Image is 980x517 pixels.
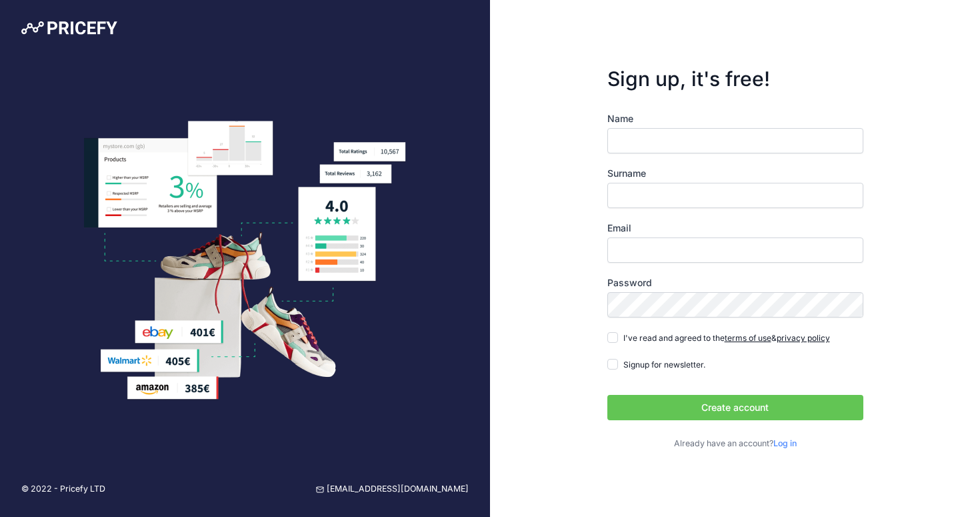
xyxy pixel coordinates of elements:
h3: Sign up, it's free! [607,67,863,91]
img: Pricefy [21,21,117,35]
a: [EMAIL_ADDRESS][DOMAIN_NAME] [316,483,469,496]
label: Surname [607,167,863,180]
label: Password [607,276,863,290]
p: © 2022 - Pricefy LTD [21,483,105,496]
button: Create account [607,395,863,420]
a: privacy policy [777,333,830,343]
span: Signup for newsletter. [623,360,705,370]
label: Name [607,112,863,125]
a: terms of use [725,333,771,343]
a: Log in [773,438,797,448]
label: Email [607,221,863,235]
p: Already have an account? [607,438,863,450]
span: I've read and agreed to the & [623,333,830,343]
